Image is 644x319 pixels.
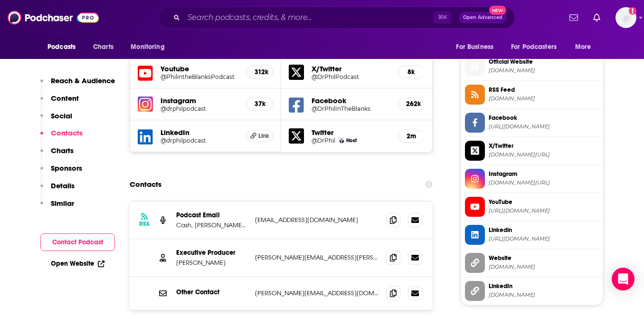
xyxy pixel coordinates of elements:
button: Sponsors [40,164,82,181]
button: open menu [505,38,570,56]
span: Facebook [489,114,599,122]
a: @drphilpodcast [161,137,239,144]
button: Reach & Audience [40,76,115,94]
div: Open Intercom Messenger [612,268,635,290]
span: For Business [456,40,493,54]
h5: X/Twitter [312,64,390,73]
button: Open AdvancedNew [459,12,507,23]
span: instagram.com/drphilpodcast [489,179,599,186]
span: https://www.facebook.com/DrPhilInTheBlanks [489,123,599,130]
p: Reach & Audience [51,76,115,85]
h5: Facebook [312,96,390,105]
span: YouTube [489,198,599,206]
span: Podcasts [47,40,76,54]
span: Monitoring [131,40,164,54]
span: Linkedin [489,226,599,234]
h3: RSS [139,220,150,228]
h5: 312k [255,68,265,76]
h5: 262k [406,100,417,108]
a: Official Website[DOMAIN_NAME] [465,57,599,77]
span: feeds.libsyn.com [489,95,599,102]
img: Dr. Phil [339,138,344,143]
p: [EMAIL_ADDRESS][DOMAIN_NAME] [255,216,379,224]
h5: Youtube [161,64,239,73]
p: Content [51,94,79,103]
a: Charts [87,38,119,56]
p: Other Contact [176,288,247,296]
h2: Contacts [130,175,161,193]
div: Search podcasts, credits, & more... [158,7,515,29]
a: @PhilintheBlanksPodcast [161,73,239,80]
span: drphilpodcast.com [489,67,599,74]
p: Details [51,181,75,190]
button: Contacts [40,128,83,146]
a: @DrPhil [312,137,335,144]
a: @DrPhilPodcast [312,73,390,80]
span: Instagram [489,170,599,178]
span: Official Website [489,58,599,66]
h5: 8k [406,68,417,76]
button: open menu [41,38,88,56]
a: Website[DOMAIN_NAME] [465,253,599,273]
button: Contact Podcast [40,233,115,251]
span: https://www.youtube.com/@PhilintheBlanksPodcast [489,207,599,214]
span: ⌘ K [434,11,451,24]
a: @drphilpodcast [161,105,239,112]
button: Show profile menu [616,7,636,28]
img: iconImage [138,97,153,112]
a: Facebook[URL][DOMAIN_NAME] [465,113,599,133]
p: Charts [51,146,74,155]
span: New [489,6,506,15]
button: open menu [449,38,505,56]
a: Show notifications dropdown [566,10,582,26]
p: Podcast Email [176,211,247,219]
span: Logged in as heidi.egloff [616,7,636,28]
h5: Instagram [161,96,239,105]
span: https://www.linkedin.com/in/drphilpodcast [489,235,599,242]
p: Cash, [PERSON_NAME], [PERSON_NAME], [PERSON_NAME] [176,221,247,229]
span: Open Advanced [463,15,502,20]
h5: Twitter [312,128,390,137]
p: Social [51,111,72,120]
button: Similar [40,199,74,216]
a: YouTube[URL][DOMAIN_NAME] [465,197,599,217]
a: RSS Feed[DOMAIN_NAME] [465,85,599,105]
a: Open Website [51,260,104,268]
h5: 2m [406,132,417,140]
span: Link [258,132,269,140]
svg: Add a profile image [629,7,636,15]
p: [PERSON_NAME] [176,259,247,267]
button: Details [40,181,75,199]
span: Website [489,254,599,262]
span: X/Twitter [489,142,599,150]
button: open menu [568,38,603,56]
span: RSS Feed [489,86,599,94]
span: drphilintheblanks.com [489,263,599,271]
h5: @DrPhilInTheBlanks [312,105,390,112]
p: Contacts [51,128,83,137]
a: Instagram[DOMAIN_NAME][URL] [465,169,599,189]
a: LinkedIn[DOMAIN_NAME] [465,281,599,301]
p: Sponsors [51,164,82,173]
a: Show notifications dropdown [589,10,604,26]
button: open menu [124,38,177,56]
img: User Profile [616,7,636,28]
p: [PERSON_NAME][EMAIL_ADDRESS][DOMAIN_NAME] [255,289,379,297]
span: For Podcasters [511,40,557,54]
img: Podchaser - Follow, Share and Rate Podcasts [8,9,99,27]
button: Content [40,94,79,111]
a: Link [246,130,273,142]
button: Charts [40,146,74,164]
span: LinkedIn [489,282,599,290]
h5: 37k [255,100,265,108]
h5: LinkedIn [161,128,239,137]
p: Similar [51,199,74,208]
span: twitter.com/DrPhilPodcast [489,151,599,158]
span: More [575,40,591,54]
a: X/Twitter[DOMAIN_NAME][URL] [465,141,599,161]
